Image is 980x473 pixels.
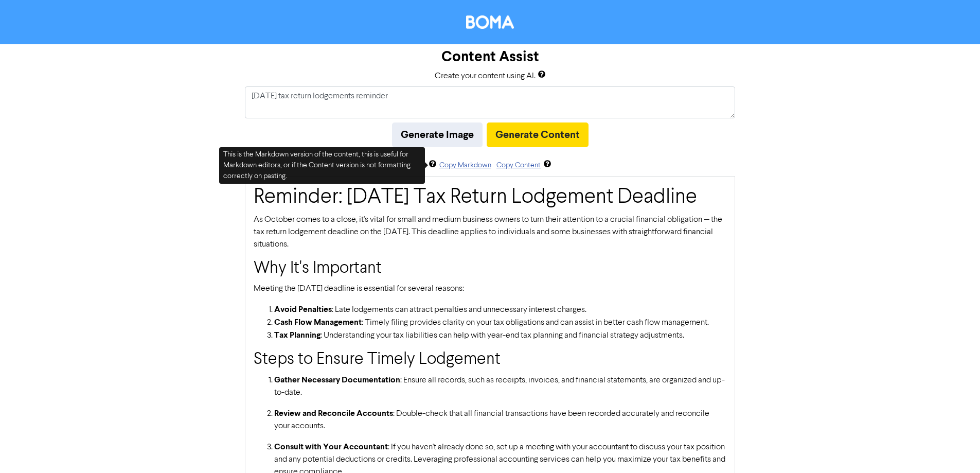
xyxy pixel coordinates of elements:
p: As October comes to a close, it's vital for small and medium business owners to turn their attent... [254,214,726,251]
button: Copy Markdown [439,160,492,171]
p: Meeting the [DATE] deadline is essential for several reasons: [254,283,726,295]
iframe: Chat Widget [929,424,980,473]
h3: Content Assist [441,48,539,66]
button: Generate Content [487,122,589,147]
strong: Gather Necessary Documentation [274,375,400,385]
button: Copy Content [496,160,541,171]
span: This is the Markdown version of the content, this is useful for Markdown editors, or if the Conte... [223,151,411,180]
strong: Tax Planning [274,330,320,340]
p: : Ensure all records, such as receipts, invoices, and financial statements, are organized and up-... [274,374,726,399]
strong: Avoid Penalties [274,304,332,314]
li: : Understanding your tax liabilities can help with year-end tax planning and financial strategy a... [274,329,726,342]
p: : Double-check that all financial transactions have been recorded accurately and reconcile your a... [274,407,726,432]
h2: Why It's Important [254,259,726,278]
img: BOMA Logo [466,15,514,29]
h1: Reminder: [DATE] Tax Return Lodgement Deadline [254,185,726,209]
textarea: [DATE] tax return lodgements reminder [245,86,735,118]
button: Generate Image [392,122,483,147]
strong: Consult with Your Accountant [274,442,388,452]
li: : Late lodgements can attract penalties and unnecessary interest charges. [274,303,726,316]
strong: Review and Reconcile Accounts [274,408,393,418]
h2: Steps to Ensure Timely Lodgement [254,350,726,370]
span: Create your content using AI. [435,72,536,80]
strong: Cash Flow Management [274,317,362,327]
li: : Timely filing provides clarity on your tax obligations and can assist in better cash flow manag... [274,316,726,329]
